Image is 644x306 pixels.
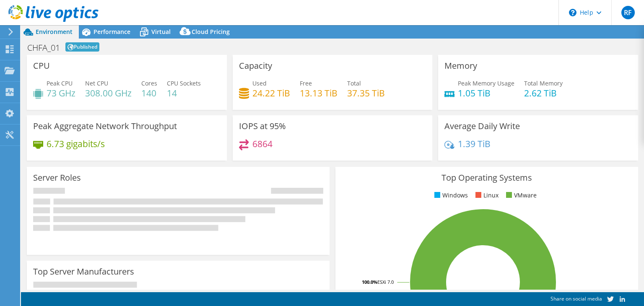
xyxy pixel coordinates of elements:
h4: 6.73 gigabits/s [47,139,105,148]
h3: Server Roles [33,173,81,182]
span: Virtual [151,28,171,36]
h4: 6864 [252,139,273,148]
tspan: ESXi 7.0 [377,279,394,285]
h3: IOPS at 95% [239,122,286,131]
span: CPU Sockets [167,79,201,87]
span: Total Memory [524,79,563,87]
h3: Average Daily Write [444,122,520,131]
span: Peak Memory Usage [458,79,514,87]
span: Published [65,42,99,52]
h3: Top Operating Systems [342,173,632,182]
h4: 1.05 TiB [458,88,514,98]
h4: 1.39 TiB [458,139,491,148]
h4: 73 GHz [47,88,75,98]
h4: 24.22 TiB [252,88,290,98]
h3: Memory [444,61,477,70]
h4: 37.35 TiB [347,88,385,98]
li: Linux [473,191,499,200]
h3: Peak Aggregate Network Throughput [33,122,177,131]
span: Cores [141,79,157,87]
span: Free [300,79,312,87]
li: VMware [504,191,537,200]
tspan: 100.0% [362,279,377,285]
h4: 308.00 GHz [85,88,132,98]
span: Performance [93,28,130,36]
span: Share on social media [551,295,602,302]
li: Windows [432,191,468,200]
h3: Top Server Manufacturers [33,267,134,276]
span: Environment [36,28,73,36]
span: RF [621,6,635,19]
span: Net CPU [85,79,108,87]
h3: Capacity [239,61,272,70]
h4: 140 [141,88,157,98]
h4: 14 [167,88,201,98]
svg: \n [569,9,576,16]
span: Cloud Pricing [192,28,230,36]
span: Used [252,79,267,87]
h4: 2.62 TiB [524,88,563,98]
span: Peak CPU [47,79,73,87]
span: Total [347,79,361,87]
h3: CPU [33,61,50,70]
h1: CHFA_01 [27,44,60,52]
h4: 13.13 TiB [300,88,338,98]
